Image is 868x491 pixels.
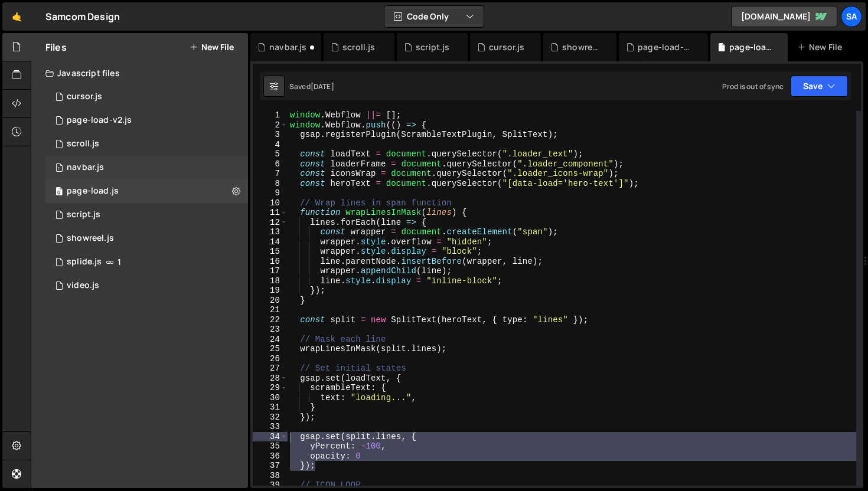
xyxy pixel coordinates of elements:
div: 2 [253,120,288,130]
div: 25 [253,344,288,354]
div: cursor.js [67,91,102,102]
button: Code Only [384,6,484,27]
div: 14806/45656.js [45,179,248,203]
div: navbar.js [269,41,306,53]
div: scroll.js [67,139,99,149]
div: Saved [289,81,334,91]
div: 14806/45454.js [45,85,248,109]
a: [DOMAIN_NAME] [731,6,837,27]
span: 1 [56,164,63,174]
div: 14806/45266.js [45,250,248,274]
div: video.js [67,280,99,291]
div: 36 [253,451,288,461]
div: showreel.js [562,41,602,53]
div: 14806/45268.js [45,274,248,297]
div: splide.js [67,257,102,267]
div: 33 [253,422,288,432]
div: 32 [253,413,288,423]
div: 23 [253,325,288,335]
div: 31 [253,402,288,413]
div: New File [797,41,847,53]
div: page-load.js [729,41,774,53]
div: 1 [253,110,288,120]
div: 19 [253,286,288,296]
h2: Files [45,41,67,54]
div: 10 [253,198,288,208]
div: 21 [253,305,288,315]
div: 24 [253,335,288,345]
div: 14 [253,237,288,247]
div: 14806/38397.js [45,203,248,227]
div: 7 [253,169,288,179]
div: Javascript files [31,61,248,85]
div: 5 [253,149,288,159]
div: 8 [253,179,288,189]
div: scroll.js [45,132,248,156]
div: 4 [253,140,288,150]
div: 37 [253,461,288,471]
div: cursor.js [489,41,524,53]
div: 17 [253,266,288,276]
div: 15 [253,247,288,257]
button: Save [791,76,848,97]
div: Prod is out of sync [722,81,784,91]
div: 14806/45858.js [45,227,248,250]
div: showreel.js [67,233,114,244]
div: script.js [416,41,449,53]
div: 28 [253,374,288,384]
div: 20 [253,296,288,306]
div: 27 [253,364,288,374]
div: 12 [253,218,288,228]
div: page-load-v2.js [638,41,694,53]
button: New File [190,42,234,52]
div: 26 [253,354,288,364]
div: navbar.js [45,156,248,179]
div: 18 [253,276,288,286]
div: page-load.js [67,186,119,197]
a: SA [841,6,862,27]
div: 39 [253,480,288,490]
div: 30 [253,393,288,403]
div: navbar.js [67,162,104,173]
div: 14806/45839.js [45,109,248,132]
div: 38 [253,471,288,481]
div: 35 [253,441,288,451]
div: [DATE] [311,81,334,91]
div: 13 [253,227,288,237]
div: page-load-v2.js [67,115,132,126]
div: 9 [253,188,288,198]
div: scroll.js [342,41,375,53]
div: 34 [253,432,288,442]
div: 3 [253,130,288,140]
a: 🤙 [2,2,31,31]
div: script.js [67,210,100,220]
div: 22 [253,315,288,325]
div: 11 [253,208,288,218]
span: 0 [56,188,63,197]
div: 16 [253,257,288,267]
span: 1 [118,257,121,267]
div: Samcom Design [45,9,120,24]
div: 29 [253,383,288,393]
div: 6 [253,159,288,169]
